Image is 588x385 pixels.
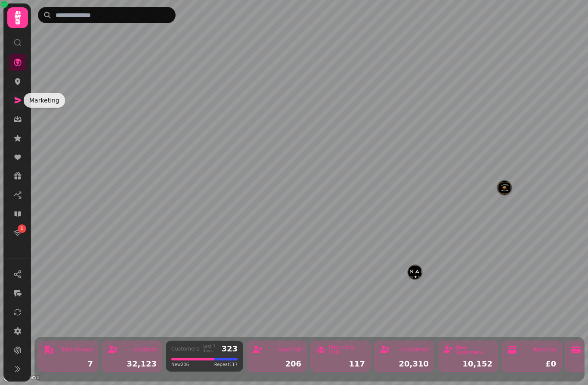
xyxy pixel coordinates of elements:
[3,373,40,382] a: Mapbox logo
[44,360,93,368] div: 7
[401,347,429,352] div: Customers
[408,265,422,282] div: Map marker
[9,224,26,242] a: 1
[221,345,238,353] div: 323
[408,265,422,279] button: Pinnacle Sports & Games
[380,360,429,368] div: 20,310
[498,181,511,195] button: Parkside Tavern
[108,360,157,368] div: 32,123
[507,360,556,368] div: £0
[203,345,218,353] div: Last 7 days
[534,347,556,352] div: Revenue
[498,181,511,197] div: Map marker
[455,345,492,355] div: New Customers
[278,347,301,352] div: New (7d)
[21,226,23,232] span: 1
[328,345,365,355] div: Returning (7d)
[252,360,301,368] div: 206
[61,347,93,352] div: Total Venues
[214,361,238,368] span: Repeat 117
[171,361,189,368] span: New 206
[316,360,365,368] div: 117
[134,347,157,352] div: Contacts
[24,93,65,108] div: Marketing
[171,346,199,351] div: Customers
[443,360,492,368] div: 10,152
